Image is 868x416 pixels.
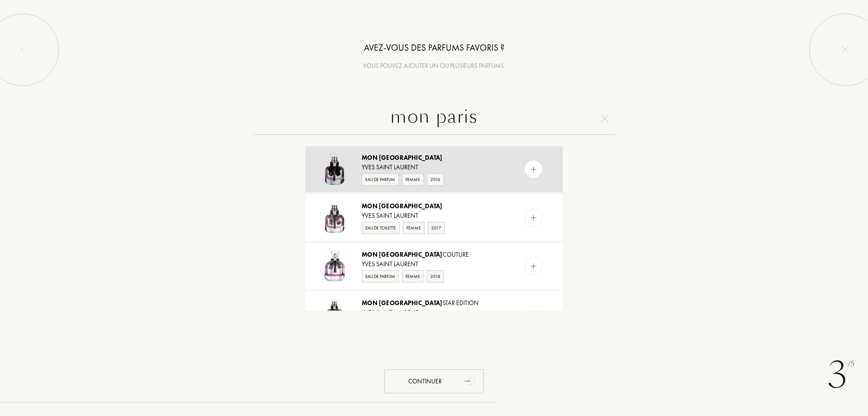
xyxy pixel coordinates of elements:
div: Femme [403,222,425,234]
span: /5 [848,359,854,369]
div: 2016 [427,173,444,186]
div: Star Edition [362,298,505,308]
img: add_pf.svg [529,262,538,271]
span: Mon [362,153,377,162]
img: Mon Paris [319,202,350,234]
div: Yves Saint Laurent [362,211,505,220]
div: Yves Saint Laurent [362,259,505,269]
input: Rechercher un parfum [253,102,615,135]
img: Mon Paris [319,153,350,185]
div: Eau de Toilette [362,222,400,234]
div: animation [462,372,480,390]
img: Mon Paris Couture [319,250,350,282]
div: Femme [402,173,424,186]
img: Mon Paris Star Edition [319,299,350,330]
div: Couture [362,250,505,259]
div: Yves Saint Laurent [362,308,505,317]
div: 2017 [428,222,445,234]
div: Eau de Parfum [362,173,399,186]
img: left_onboard.svg [19,46,26,53]
span: Mon [362,250,377,258]
div: 3 [828,348,854,402]
img: cross.svg [601,115,608,122]
img: add_pf.svg [529,214,538,222]
span: [GEOGRAPHIC_DATA] [379,202,443,210]
span: Mon [362,202,377,210]
div: Continuer [384,369,484,393]
div: Femme [402,270,424,282]
span: Mon [362,299,377,307]
span: [GEOGRAPHIC_DATA] [379,250,443,258]
span: [GEOGRAPHIC_DATA] [379,153,443,162]
img: add_pf.svg [529,165,538,174]
div: Eau de Parfum [362,270,399,282]
span: [GEOGRAPHIC_DATA] [379,299,443,307]
div: Yves Saint Laurent [362,163,505,172]
div: 2018 [427,270,444,282]
img: add_pf.svg [529,311,538,319]
img: quit_onboard.svg [842,46,849,53]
